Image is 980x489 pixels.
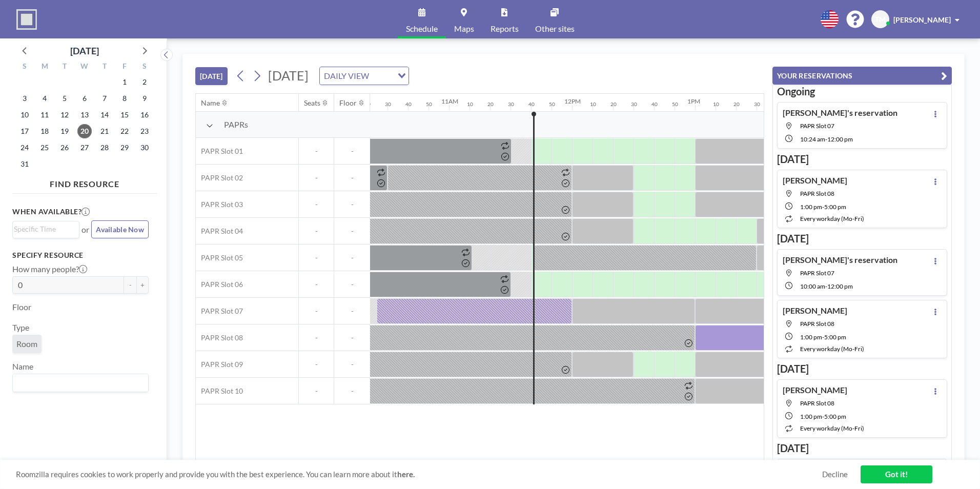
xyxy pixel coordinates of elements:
[800,413,822,420] span: 1:00 PM
[713,101,719,108] div: 10
[334,147,370,156] span: -
[17,108,32,122] span: Sunday, August 10, 2025
[77,108,92,122] span: Wednesday, August 13, 2025
[196,280,243,289] span: PAPR Slot 06
[824,203,846,211] span: 5:00 PM
[96,225,144,234] span: Available Now
[487,101,494,108] div: 20
[299,386,334,396] span: -
[97,108,112,122] span: Thursday, August 14, 2025
[77,124,92,138] span: Wednesday, August 20, 2025
[117,75,132,89] span: Friday, August 1, 2025
[339,98,357,108] div: Floor
[299,200,334,209] span: -
[861,465,932,483] a: Got it!
[196,333,243,342] span: PAPR Slot 08
[800,282,825,290] span: 10:00 AM
[196,386,243,396] span: PAPR Slot 10
[322,69,371,83] span: DAILY VIEW
[334,173,370,182] span: -
[334,227,370,236] span: -
[783,255,897,265] h4: [PERSON_NAME]'s reservation
[800,135,825,143] span: 10:24 AM
[14,223,73,235] input: Search for option
[800,203,822,211] span: 1:00 PM
[136,276,149,294] button: +
[800,190,834,197] span: PAPR Slot 08
[94,60,114,74] div: T
[12,264,87,274] label: How many people?
[15,60,35,74] div: S
[825,135,827,143] span: -
[827,282,853,290] span: 12:00 PM
[195,67,228,85] button: [DATE]
[687,97,700,105] div: 1PM
[754,101,760,108] div: 30
[564,97,581,105] div: 12PM
[196,227,243,236] span: PAPR Slot 04
[299,333,334,342] span: -
[304,98,320,108] div: Seats
[334,280,370,289] span: -
[201,98,220,108] div: Name
[117,91,132,106] span: Friday, August 8, 2025
[549,101,555,108] div: 50
[12,175,157,189] h4: FIND RESOURCE
[117,140,132,155] span: Friday, August 29, 2025
[454,25,474,33] span: Maps
[12,322,29,333] label: Type
[783,385,847,395] h4: [PERSON_NAME]
[16,339,37,349] span: Room
[12,251,149,260] h3: Specify resource
[196,173,243,182] span: PAPR Slot 02
[822,413,824,420] span: -
[37,140,52,155] span: Monday, August 25, 2025
[196,147,243,156] span: PAPR Slot 01
[97,124,112,138] span: Thursday, August 21, 2025
[37,91,52,106] span: Monday, August 4, 2025
[57,108,72,122] span: Tuesday, August 12, 2025
[196,307,243,316] span: PAPR Slot 07
[13,374,148,392] div: Search for option
[91,220,149,238] button: Available Now
[824,333,846,341] span: 5:00 PM
[57,91,72,106] span: Tuesday, August 5, 2025
[875,15,886,24] span: TM
[777,362,947,375] h3: [DATE]
[17,157,32,171] span: Sunday, August 31, 2025
[590,101,596,108] div: 10
[299,280,334,289] span: -
[97,91,112,106] span: Thursday, August 7, 2025
[800,345,864,353] span: every workday (Mo-Fri)
[508,101,514,108] div: 30
[825,282,827,290] span: -
[651,101,658,108] div: 40
[55,60,75,74] div: T
[334,200,370,209] span: -
[535,25,575,33] span: Other sites
[75,60,95,74] div: W
[372,69,392,83] input: Search for option
[772,67,952,85] button: YOUR RESERVATIONS
[441,97,458,105] div: 11AM
[405,101,412,108] div: 40
[800,122,834,130] span: PAPR Slot 07
[800,333,822,341] span: 1:00 PM
[124,276,136,294] button: -
[16,470,822,479] span: Roomzilla requires cookies to work properly and provide you with the best experience. You can lea...
[57,140,72,155] span: Tuesday, August 26, 2025
[320,67,409,85] div: Search for option
[224,119,248,130] span: PAPRs
[334,386,370,396] span: -
[800,215,864,222] span: every workday (Mo-Fri)
[385,101,391,108] div: 30
[299,227,334,236] span: -
[114,60,134,74] div: F
[491,25,519,33] span: Reports
[822,333,824,341] span: -
[777,85,947,98] h3: Ongoing
[70,44,99,58] div: [DATE]
[299,360,334,369] span: -
[299,307,334,316] span: -
[334,360,370,369] span: -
